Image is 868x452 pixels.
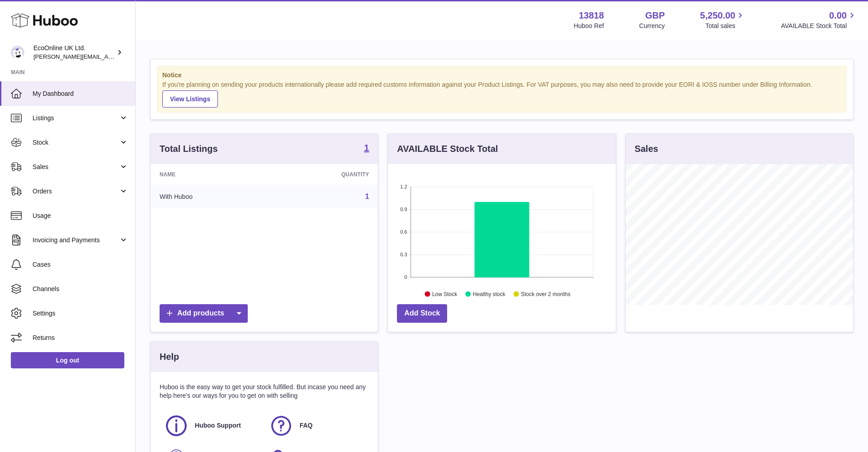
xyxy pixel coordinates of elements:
span: Total sales [705,22,745,30]
p: Huboo is the easy way to get your stock fulfilled. But incase you need any help here's our ways f... [160,383,369,400]
span: My Dashboard [33,89,128,98]
text: 0.3 [401,252,407,257]
div: EcoOnline UK Ltd. [33,44,115,61]
a: 0.00 AVAILABLE Stock Total [781,9,857,30]
span: Invoicing and Payments [33,236,119,245]
text: 1.2 [401,184,407,189]
span: Settings [33,309,128,318]
h3: AVAILABLE Stock Total [397,143,498,155]
text: 0 [405,274,407,280]
span: Stock [33,138,119,147]
text: 0.6 [401,229,407,235]
a: Add Stock [397,304,447,323]
span: 5,250.00 [700,9,736,22]
a: Add products [160,304,248,323]
span: 0.00 [829,9,847,22]
a: 1 [365,193,369,200]
span: Orders [33,187,119,196]
span: AVAILABLE Stock Total [781,22,857,30]
th: Name [151,164,271,185]
span: Listings [33,114,119,122]
text: Stock over 2 months [521,291,571,297]
h3: Help [160,351,179,363]
span: Huboo Support [195,421,241,430]
strong: GBP [645,9,665,22]
a: View Listings [162,90,218,108]
a: 1 [364,143,369,154]
img: alex.doherty@ecoonline.com [11,46,24,59]
span: Returns [33,334,128,342]
div: If you're planning on sending your products internationally please add required customs informati... [162,80,841,108]
a: FAQ [269,414,365,438]
div: Huboo Ref [574,22,604,30]
span: FAQ [300,421,313,430]
th: Quantity [271,164,378,185]
text: Healthy stock [473,291,506,297]
span: Usage [33,212,128,220]
text: 0.9 [401,207,407,212]
h3: Total Listings [160,143,218,155]
span: Sales [33,163,119,171]
span: Channels [33,285,128,293]
a: Huboo Support [164,414,260,438]
h3: Sales [635,143,658,155]
text: Low Stock [432,291,458,297]
div: Currency [639,22,665,30]
td: With Huboo [151,185,271,208]
span: Cases [33,260,128,269]
strong: 13818 [579,9,604,22]
strong: Notice [162,71,841,80]
a: Log out [11,352,124,368]
span: [PERSON_NAME][EMAIL_ADDRESS][PERSON_NAME][DOMAIN_NAME] [33,53,230,60]
a: 5,250.00 Total sales [700,9,746,30]
strong: 1 [364,143,369,152]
